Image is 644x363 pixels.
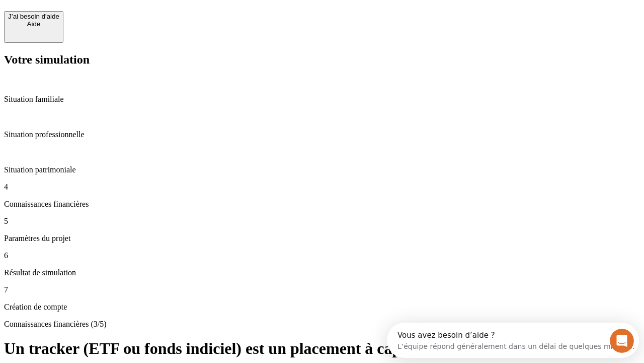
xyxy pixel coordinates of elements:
div: Vous avez besoin d’aide ? [11,9,248,17]
p: Paramètres du projet [4,234,640,243]
div: J’ai besoin d'aide [8,13,59,20]
div: Aide [8,20,59,28]
p: Situation professionnelle [4,130,640,139]
iframe: Intercom live chat [610,329,634,353]
p: Situation familiale [4,95,640,104]
p: Situation patrimoniale [4,165,640,174]
p: 5 [4,217,640,226]
p: Connaissances financières (3/5) [4,320,640,329]
h1: Un tracker (ETF ou fonds indiciel) est un placement à capital garanti ? [4,339,640,358]
div: Ouvrir le Messenger Intercom [4,4,277,32]
p: Création de compte [4,302,640,312]
button: J’ai besoin d'aideAide [4,11,63,43]
h2: Votre simulation [4,53,640,67]
p: Connaissances financières [4,200,640,209]
p: 7 [4,285,640,294]
iframe: Intercom live chat discovery launcher [387,323,639,358]
p: Résultat de simulation [4,268,640,277]
p: 4 [4,183,640,192]
div: L’équipe répond généralement dans un délai de quelques minutes. [11,17,248,27]
p: 6 [4,251,640,260]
